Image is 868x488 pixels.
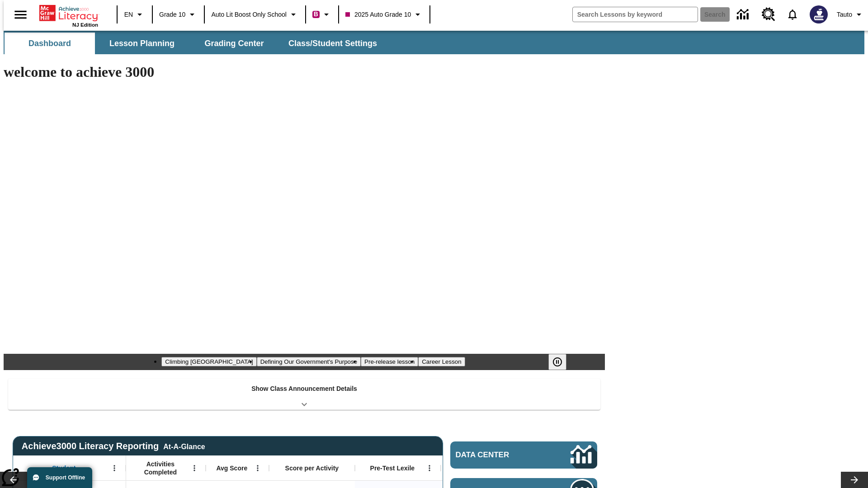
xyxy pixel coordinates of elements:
button: Dashboard [5,33,95,54]
button: Class: 2025 Auto Grade 10, Select your class [342,6,427,23]
span: NJ Edition [72,22,98,28]
span: Auto Lit Boost only School [211,10,287,19]
div: Pause [548,354,576,370]
button: Slide 3 Pre-release lesson [361,357,418,366]
button: Language: EN, Select a language [120,6,149,23]
p: Show Class Announcement Details [251,384,357,394]
button: Pause [548,354,566,370]
button: Open Menu [108,461,121,475]
span: Activities Completed [131,460,190,476]
a: Notifications [781,3,804,26]
button: Support Offline [27,467,92,488]
button: Select a new avatar [804,3,833,26]
span: 2025 Auto Grade 10 [345,10,411,19]
h1: welcome to achieve 3000 [4,64,605,80]
input: search field [573,7,698,22]
button: Open Menu [251,461,264,475]
span: EN [124,10,133,19]
button: Profile/Settings [833,6,868,23]
span: B [314,9,318,20]
button: Class/Student Settings [281,33,384,54]
span: Score per Activity [285,464,339,472]
span: Data Center [456,450,540,460]
button: Slide 2 Defining Our Government's Purpose [257,357,361,366]
a: Data Center [450,441,597,469]
span: Achieve3000 Literacy Reporting [22,441,205,451]
div: At-A-Glance [163,441,205,451]
span: Tauto [837,10,852,19]
a: Home [39,4,98,22]
span: Support Offline [46,474,85,481]
button: Lesson Planning [97,33,187,54]
div: SubNavbar [4,33,385,54]
span: Grade 10 [159,10,185,19]
button: Slide 4 Career Lesson [418,357,465,366]
a: Data Center [731,2,756,27]
button: Open side menu [7,1,34,28]
a: Resource Center, Will open in new tab [756,2,781,27]
button: Open Menu [423,461,436,475]
button: Grading Center [189,33,279,54]
div: SubNavbar [4,31,864,54]
img: Avatar [810,5,828,23]
button: Lesson carousel, Next [841,472,868,488]
span: Student [52,464,75,472]
div: Show Class Announcement Details [8,379,600,410]
button: Slide 1 Climbing Mount Tai [161,357,256,366]
button: School: Auto Lit Boost only School, Select your school [208,6,302,23]
button: Grade: Grade 10, Select a grade [156,6,201,23]
div: Home [39,3,98,28]
span: Avg Score [216,464,247,472]
button: Boost Class color is violet red. Change class color [309,6,335,23]
button: Open Menu [188,461,201,475]
span: Pre-Test Lexile [370,464,415,472]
